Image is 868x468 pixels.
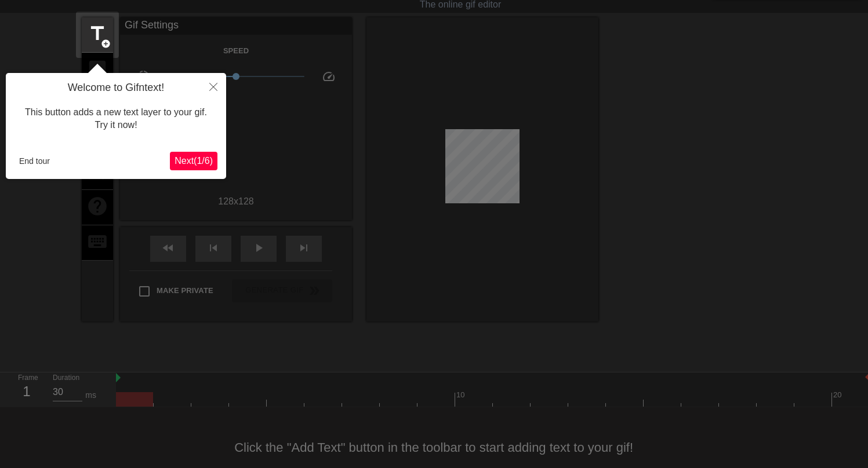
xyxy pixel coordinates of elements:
[175,156,213,166] span: Next ( 1 / 6 )
[14,94,217,144] div: This button adds a new text layer to your gif. Try it now!
[14,152,55,170] button: End tour
[170,152,217,170] button: Next
[14,82,217,94] h4: Welcome to Gifntext!
[201,73,226,100] button: Close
